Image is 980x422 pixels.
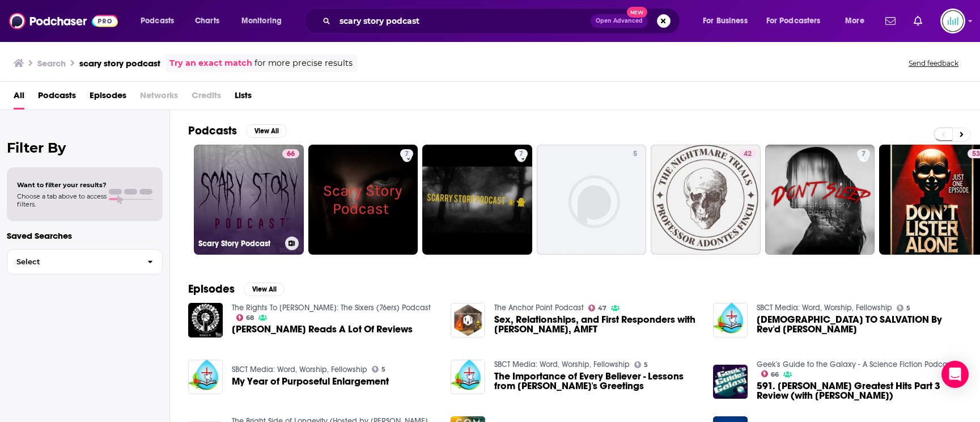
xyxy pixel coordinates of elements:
a: The Importance of Every Believer - Lessons from Paul's Greetings [494,372,699,391]
img: User Profile [940,9,965,33]
a: Podcasts [38,86,76,109]
img: HINDERANCES TO SALVATION By Rev'd Adeola Akanbi [713,303,748,337]
a: 42 [739,149,756,158]
span: Select [7,258,138,265]
span: 66 [287,149,295,160]
a: PodcastsView All [188,124,287,138]
span: [PERSON_NAME] Reads A Lot Of Reviews [232,324,413,334]
a: The Anchor Point Podcast [494,303,584,313]
span: 68 [246,315,254,320]
span: 7 [405,149,409,160]
a: 5 [897,305,911,311]
a: SBCT Media: Word, Worship, Fellowship [232,365,367,374]
a: Spike Reads A Lot Of Reviews [188,303,223,337]
button: Open AdvancedNew [591,14,648,28]
a: HINDERANCES TO SALVATION By Rev'd Adeola Akanbi [757,315,962,334]
a: Try an exact match [169,57,252,70]
a: Geek's Guide to the Galaxy - A Science Fiction Podcast [757,360,953,369]
span: 5 [644,362,648,368]
span: For Podcasters [766,13,821,29]
span: 5 [381,367,385,372]
span: Logged in as podglomerate [940,9,965,33]
div: Open Intercom Messenger [941,361,969,388]
button: Show profile menu [940,9,965,33]
span: The Importance of Every Believer - Lessons from [PERSON_NAME]'s Greetings [494,372,699,391]
a: Charts [188,12,226,30]
button: Send feedback [905,58,962,68]
span: Charts [195,13,219,29]
img: My Year of Purposeful Enlargement [188,360,223,394]
a: Sex, Relationships, and First Responders with Destiny Morris, AMFT [494,315,699,334]
a: My Year of Purposeful Enlargement [232,377,389,386]
a: 66 [282,149,299,158]
img: Podchaser - Follow, Share and Rate Podcasts [9,10,118,32]
p: Saved Searches [7,230,163,241]
span: Networks [140,86,178,109]
a: SBCT Media: Word, Worship, Fellowship [757,303,892,313]
span: Want to filter your results? [17,181,107,189]
h3: Search [37,58,66,69]
a: 7 [400,149,413,158]
img: Sex, Relationships, and First Responders with Destiny Morris, AMFT [451,303,485,337]
a: 591. Harlan Ellison's Greatest Hits Part 3 Review (with Tom Gerencer) [757,381,962,400]
span: [DEMOGRAPHIC_DATA] TO SALVATION By Rev'd [PERSON_NAME] [757,315,962,334]
a: 7 [422,145,532,255]
a: 5 [634,361,648,368]
a: 47 [588,305,607,311]
a: 66 [761,370,779,377]
span: 53 [972,149,980,160]
a: EpisodesView All [188,282,285,296]
a: 66Scary Story Podcast [194,145,304,255]
span: 5 [633,149,637,160]
span: For Business [703,13,748,29]
span: 7 [519,149,523,160]
img: 591. Harlan Ellison's Greatest Hits Part 3 Review (with Tom Gerencer) [713,365,748,399]
a: 42 [651,145,761,255]
a: 7 [857,149,870,158]
span: 66 [771,372,779,377]
span: Open Advanced [596,18,643,24]
button: open menu [759,12,837,30]
a: 7 [308,145,418,255]
div: Search podcasts, credits, & more... [315,8,691,34]
span: New [627,7,647,18]
a: Episodes [90,86,126,109]
img: The Importance of Every Believer - Lessons from Paul's Greetings [451,360,485,394]
h2: Episodes [188,282,235,296]
a: 5 [537,145,647,255]
span: Choose a tab above to access filters. [17,192,107,208]
span: 5 [906,306,910,311]
a: SBCT Media: Word, Worship, Fellowship [494,360,630,369]
button: open menu [837,12,879,30]
span: Credits [192,86,221,109]
button: open menu [695,12,762,30]
button: Select [7,249,163,275]
a: 68 [236,314,254,321]
button: View All [244,282,285,296]
a: Spike Reads A Lot Of Reviews [232,324,413,334]
h3: Scary Story Podcast [198,239,281,248]
button: open menu [133,12,189,30]
a: 7 [765,145,875,255]
a: All [14,86,24,109]
a: Show notifications dropdown [881,11,900,31]
span: 7 [862,149,866,160]
a: 5 [629,149,642,158]
h2: Filter By [7,140,163,156]
span: Monitoring [241,13,282,29]
a: 7 [515,149,528,158]
h2: Podcasts [188,124,237,138]
span: 42 [744,149,752,160]
input: Search podcasts, credits, & more... [335,12,591,30]
a: 5 [372,366,386,373]
h3: scary story podcast [79,58,160,69]
a: Lists [235,86,252,109]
